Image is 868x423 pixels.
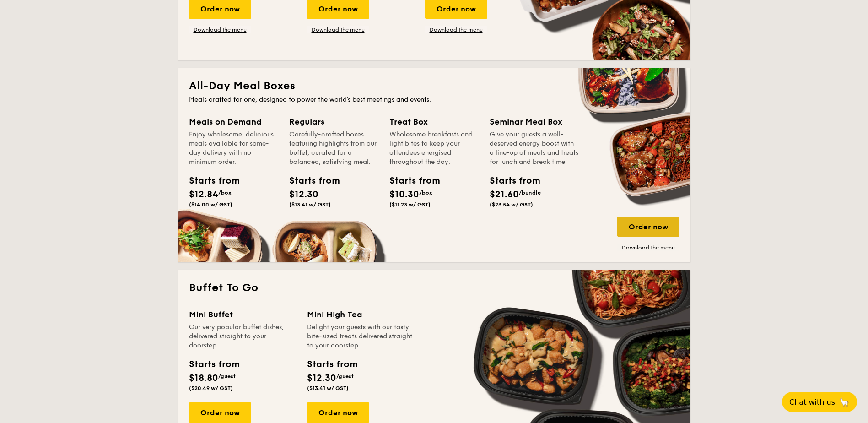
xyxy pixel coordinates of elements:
div: Carefully-crafted boxes featuring highlights from our buffet, curated for a balanced, satisfying ... [289,130,378,167]
span: $21.60 [490,189,519,200]
button: Chat with us🦙 [782,392,857,412]
span: ($11.23 w/ GST) [389,201,431,208]
div: Our very popular buffet dishes, delivered straight to your doorstep. [189,323,296,350]
span: /guest [336,373,354,380]
div: Mini Buffet [189,308,296,321]
div: Mini High Tea [307,308,414,321]
div: Enjoy wholesome, delicious meals available for same-day delivery with no minimum order. [189,130,278,167]
div: Starts from [389,174,431,188]
span: $12.30 [289,189,318,200]
div: Order now [617,217,679,237]
span: /bundle [519,190,541,196]
span: 🦙 [839,397,850,407]
a: Download the menu [617,244,679,251]
span: Chat with us [789,398,835,407]
span: $10.30 [389,189,419,200]
span: ($23.54 w/ GST) [490,201,533,208]
div: Order now [189,402,251,423]
span: /box [218,190,232,196]
a: Download the menu [425,26,487,33]
div: Wholesome breakfasts and light bites to keep your attendees energised throughout the day. [389,130,479,167]
div: Starts from [189,174,230,188]
span: $12.84 [189,189,218,200]
div: Treat Box [389,115,479,128]
div: Meals on Demand [189,115,278,128]
div: Order now [307,402,369,423]
span: /box [419,190,432,196]
div: Give your guests a well-deserved energy boost with a line-up of meals and treats for lunch and br... [490,130,579,167]
span: ($13.41 w/ GST) [289,201,331,208]
h2: Buffet To Go [189,281,679,295]
div: Meals crafted for one, designed to power the world's best meetings and events. [189,95,679,104]
a: Download the menu [307,26,369,33]
span: ($20.49 w/ GST) [189,385,233,391]
a: Download the menu [189,26,251,33]
span: /guest [218,373,236,380]
div: Regulars [289,115,378,128]
span: ($14.00 w/ GST) [189,201,232,208]
span: ($13.41 w/ GST) [307,385,349,391]
div: Seminar Meal Box [490,115,579,128]
div: Starts from [289,174,330,188]
div: Starts from [189,358,239,371]
div: Delight your guests with our tasty bite-sized treats delivered straight to your doorstep. [307,323,414,350]
div: Starts from [307,358,357,371]
h2: All-Day Meal Boxes [189,79,679,93]
span: $12.30 [307,373,336,384]
div: Starts from [490,174,531,188]
span: $18.80 [189,373,218,384]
